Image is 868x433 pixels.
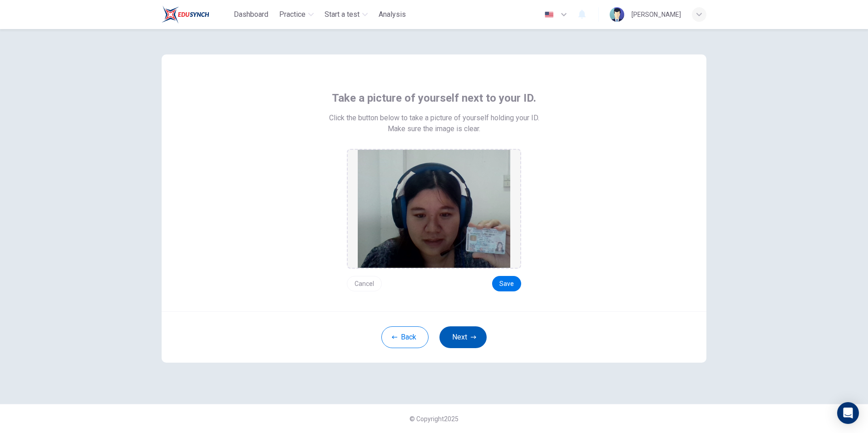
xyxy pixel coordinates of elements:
[162,5,209,24] img: Train Test logo
[409,415,459,423] span: © Copyright 2025
[358,150,510,268] img: preview screemshot
[329,113,539,123] span: Click the button below to take a picture of yourself holding your ID.
[837,402,859,424] div: Open Intercom Messenger
[610,7,624,22] img: Profile picture
[347,276,382,291] button: Cancel
[543,11,555,18] img: en
[631,9,681,20] div: [PERSON_NAME]
[375,6,409,23] button: Analysis
[325,9,360,20] span: Start a test
[276,6,317,23] button: Practice
[492,276,521,291] button: Save
[162,5,230,24] a: Train Test logo
[321,6,371,23] button: Start a test
[332,91,536,105] span: Take a picture of yourself next to your ID.
[379,9,406,20] span: Analysis
[279,9,306,20] span: Practice
[439,326,487,348] button: Next
[388,123,480,134] span: Make sure the image is clear.
[230,6,272,23] button: Dashboard
[381,326,429,348] button: Back
[234,9,268,20] span: Dashboard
